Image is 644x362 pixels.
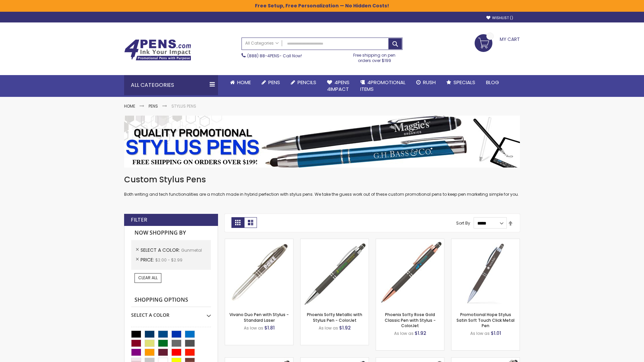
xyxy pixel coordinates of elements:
a: Pens [149,103,158,109]
span: Clear All [138,275,158,281]
a: Promotional Hope Stylus Satin Soft Touch Click Metal Pen [457,312,515,328]
span: Home [237,79,251,86]
span: As low as [394,330,414,336]
img: Phoenix Softy Metallic with Stylus Pen - ColorJet-Gunmetal [301,239,369,307]
img: Phoenix Softy Rose Gold Classic Pen with Stylus - ColorJet-Gunmetal [376,239,444,307]
img: Vivano Duo Pen with Stylus - Standard Laser-Gunmetal [225,239,293,307]
h1: Custom Stylus Pens [124,174,520,185]
span: Select A Color [141,247,181,253]
span: $2.00 - $2.99 [155,257,182,263]
span: Rush [423,79,436,86]
a: Promotional Hope Stylus Satin Soft Touch Click Metal Pen-Gunmetal [451,239,520,244]
a: Vivano Duo Pen with Stylus - Standard Laser-Gunmetal [225,239,293,244]
span: $1.92 [415,330,426,337]
strong: Now Shopping by [131,226,211,240]
div: All Categories [124,75,218,95]
img: 4Pens Custom Pens and Promotional Products [124,39,191,61]
strong: Filter [131,216,147,224]
div: Select A Color [131,307,211,318]
a: Phoenix Softy Rose Gold Classic Pen with Stylus - ColorJet [385,312,436,328]
span: Specials [453,79,475,86]
span: Pencils [298,79,316,86]
a: Blog [481,75,504,90]
span: 4PROMOTIONAL ITEMS [360,79,406,93]
a: Pens [256,75,285,90]
span: $1.01 [491,330,501,337]
span: All Categories [245,41,279,46]
span: Price [141,256,155,263]
span: 4Pens 4impact [327,79,350,93]
a: Vivano Duo Pen with Stylus - Standard Laser [229,312,289,323]
span: Gunmetal [181,247,202,253]
strong: Shopping Options [131,293,211,307]
a: Clear All [135,273,161,283]
a: 4Pens4impact [322,75,355,97]
strong: Stylus Pens [171,103,196,109]
img: Stylus Pens [124,116,520,168]
span: As low as [244,325,263,331]
a: 4PROMOTIONALITEMS [355,75,411,97]
img: Promotional Hope Stylus Satin Soft Touch Click Metal Pen-Gunmetal [451,239,520,307]
div: Both writing and tech functionalities are a match made in hybrid perfection with stylus pens. We ... [124,174,520,197]
a: Phoenix Softy Metallic with Stylus Pen - ColorJet [307,312,362,323]
a: Home [225,75,256,90]
a: Home [124,103,135,109]
a: All Categories [242,38,282,49]
a: Specials [441,75,481,90]
span: Blog [486,79,499,86]
span: As low as [319,325,338,331]
a: Phoenix Softy Metallic with Stylus Pen - ColorJet-Gunmetal [301,239,369,244]
a: Phoenix Softy Rose Gold Classic Pen with Stylus - ColorJet-Gunmetal [376,239,444,244]
span: Pens [268,79,280,86]
span: - Call Now! [247,53,302,59]
a: Rush [411,75,441,90]
div: Free shipping on pen orders over $199 [346,50,403,63]
a: Wishlist [486,15,513,20]
a: Pencils [285,75,322,90]
span: $1.92 [339,324,351,331]
span: As low as [470,330,490,336]
strong: Grid [231,217,244,228]
label: Sort By [456,220,470,226]
a: (888) 88-4PENS [247,53,279,59]
span: $1.81 [264,324,275,331]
